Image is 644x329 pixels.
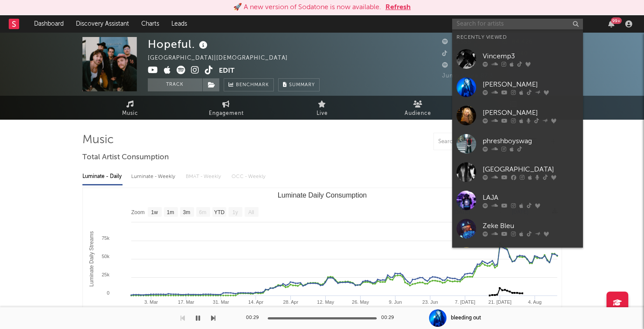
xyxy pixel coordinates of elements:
text: 3. Mar [144,299,158,305]
div: Recently Viewed [457,32,579,43]
div: [PERSON_NAME] [483,107,579,118]
div: 00:29 [381,313,399,323]
a: Live [274,96,370,120]
text: 9. Jun [388,299,402,305]
a: Engagement [178,96,274,120]
a: phreshboyswag [452,130,583,158]
text: 1w [151,209,158,215]
div: Hopeful. [148,37,210,51]
a: Chase Icon [452,243,583,271]
span: Total Artist Consumption [82,152,169,163]
text: 50k [102,254,109,259]
span: Jump Score: 87.3 [442,73,493,79]
text: 28. Apr [283,299,298,305]
span: 180,571 Monthly Listeners [442,63,528,68]
span: Engagement [209,108,244,119]
a: Music [82,96,178,120]
a: Leads [165,15,193,33]
text: Luminate Daily Consumption [277,191,367,199]
text: 31. Mar [213,299,229,305]
div: LAJA [483,192,579,203]
div: [GEOGRAPHIC_DATA] [483,164,579,175]
button: Track [148,78,202,91]
text: 21. [DATE] [488,299,511,305]
text: Luminate Daily Streams [88,231,94,286]
text: 6m [199,209,206,215]
text: Zoom [131,209,145,215]
text: 1y [232,209,238,215]
span: Live [317,108,328,119]
text: 7. [DATE] [455,299,475,305]
text: 1m [167,209,174,215]
a: Dashboard [28,15,70,33]
span: 22,500 [442,51,472,57]
button: Edit [219,66,235,77]
text: 0 [106,290,109,295]
span: Audience [405,108,431,119]
button: Refresh [385,2,411,13]
span: Benchmark [236,80,269,91]
div: [PERSON_NAME] [483,79,579,90]
a: Vincemp3 [452,45,583,73]
div: [GEOGRAPHIC_DATA] | [DEMOGRAPHIC_DATA] [148,53,298,64]
a: Benchmark [224,78,274,91]
div: phreshboyswag [483,136,579,146]
a: Zeke Bleu [452,215,583,243]
text: 75k [102,235,109,241]
a: Charts [135,15,165,33]
text: 12. May [317,299,334,305]
a: [GEOGRAPHIC_DATA] [452,158,583,186]
a: [PERSON_NAME] [452,73,583,101]
text: 4. Aug [528,299,541,305]
a: [PERSON_NAME] [452,101,583,130]
text: 23. Jun [422,299,438,305]
div: Luminate - Daily [82,169,123,184]
span: Music [122,108,138,119]
a: Discovery Assistant [70,15,135,33]
a: LAJA [452,186,583,215]
div: 00:29 [246,313,263,323]
div: 99 + [611,17,622,24]
a: Audience [370,96,466,120]
input: Search for artists [452,19,583,30]
text: 3m [183,209,190,215]
span: Summary [289,83,315,87]
div: Zeke Bleu [483,221,579,231]
button: Summary [278,78,320,91]
text: 14. Apr [248,299,263,305]
div: Vincemp3 [483,51,579,61]
button: 99+ [608,20,614,27]
div: 🚀 A new version of Sodatone is now available. [233,2,381,13]
text: All [248,209,254,215]
text: 25k [102,272,109,277]
div: Luminate - Weekly [131,169,177,184]
span: 12,555 [442,39,471,45]
div: bleeding out [451,314,481,322]
text: 26. May [352,299,369,305]
input: Search by song name or URL [434,138,526,145]
text: 17. Mar [178,299,194,305]
text: YTD [214,209,224,215]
